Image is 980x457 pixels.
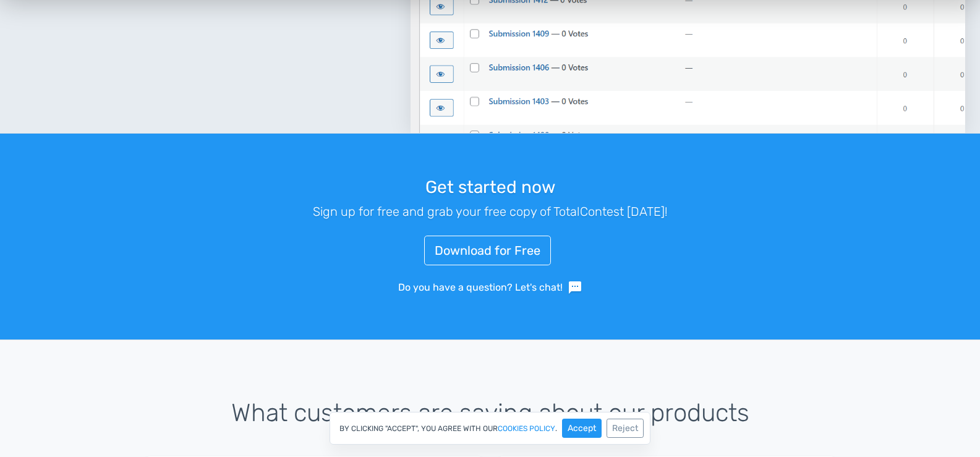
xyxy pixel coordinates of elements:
a: Do you have a question? Let's chat!sms [398,280,582,295]
div: By clicking "Accept", you agree with our . [330,412,650,445]
a: Download for Free [424,236,551,265]
a: cookies policy [498,425,555,432]
button: Accept [562,419,602,438]
span: sms [568,280,582,295]
h3: Get started now [147,178,833,197]
button: Reject [607,419,644,438]
h3: What customers are saying about our products [147,399,833,427]
p: Sign up for free and grab your free copy of TotalContest [DATE]! [147,202,833,221]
